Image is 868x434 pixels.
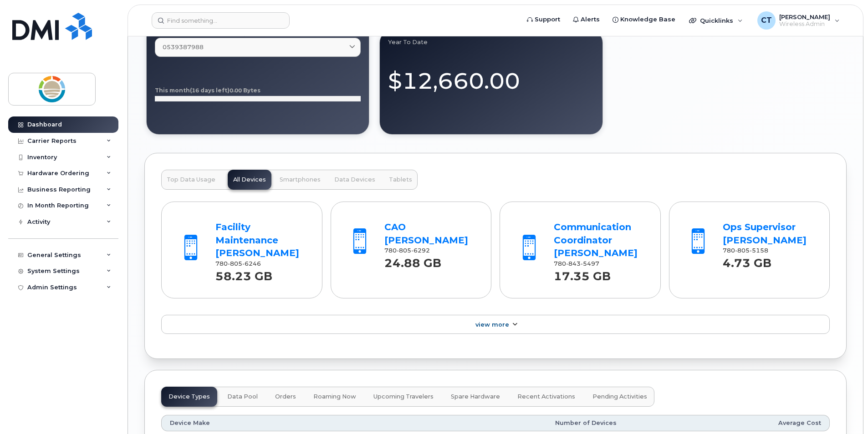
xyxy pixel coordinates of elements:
span: 6292 [411,247,430,254]
span: Recent Activations [517,393,575,400]
tspan: (16 days left) [190,87,230,94]
div: $12,660.00 [388,57,594,96]
span: Upcoming Travelers [373,393,434,400]
span: Orders [275,393,296,400]
a: Ops Supervisor [PERSON_NAME] [723,222,807,246]
span: 805 [397,247,411,254]
span: View More [475,321,509,328]
span: Quicklinks [700,17,733,24]
a: Alerts [567,10,606,29]
span: Knowledge Base [620,15,675,24]
tspan: 0.00 Bytes [230,87,260,94]
span: CT [761,15,772,26]
span: 6246 [242,260,261,267]
a: Communication Coordinator [PERSON_NAME] [554,222,638,258]
span: 780 [554,260,599,267]
span: Spare Hardware [451,393,500,400]
span: 780 [723,247,768,254]
span: Roaming Now [313,393,356,400]
strong: 17.35 GB [554,264,611,283]
span: Top Data Usage [167,176,215,183]
span: 843 [566,260,581,267]
span: 780 [215,260,261,267]
a: 0539387988 [155,38,361,56]
input: Find something... [152,12,290,29]
a: CAO [PERSON_NAME] [384,222,468,246]
span: Wireless Admin [779,20,830,28]
button: Tablets [383,170,418,190]
span: Data Devices [334,176,375,183]
button: Smartphones [274,170,326,190]
strong: 4.73 GB [723,251,771,270]
a: View More [161,315,830,334]
th: Device Make [161,415,357,431]
span: Data Pool [227,393,258,400]
span: Support [535,15,560,24]
span: Tablets [389,176,412,183]
span: 5158 [750,247,768,254]
a: Facility Maintenance [PERSON_NAME] [215,222,299,258]
th: Average Cost [625,415,830,431]
span: Smartphones [280,176,321,183]
a: Support [521,10,567,29]
div: Quicklinks [683,11,749,30]
div: Year to Date [388,39,594,46]
a: Knowledge Base [606,10,682,29]
div: Cesar Tano [751,11,846,30]
strong: 58.23 GB [215,264,272,283]
span: [PERSON_NAME] [779,13,830,20]
span: 805 [735,247,750,254]
tspan: This month [155,87,190,94]
button: Top Data Usage [161,170,221,190]
strong: 24.88 GB [384,251,441,270]
span: 5497 [581,260,599,267]
th: Number of Devices [357,415,625,431]
span: Alerts [581,15,600,24]
button: Data Devices [329,170,381,190]
span: Pending Activities [592,393,647,400]
span: 780 [384,247,430,254]
span: 805 [228,260,242,267]
span: 0539387988 [163,43,204,51]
